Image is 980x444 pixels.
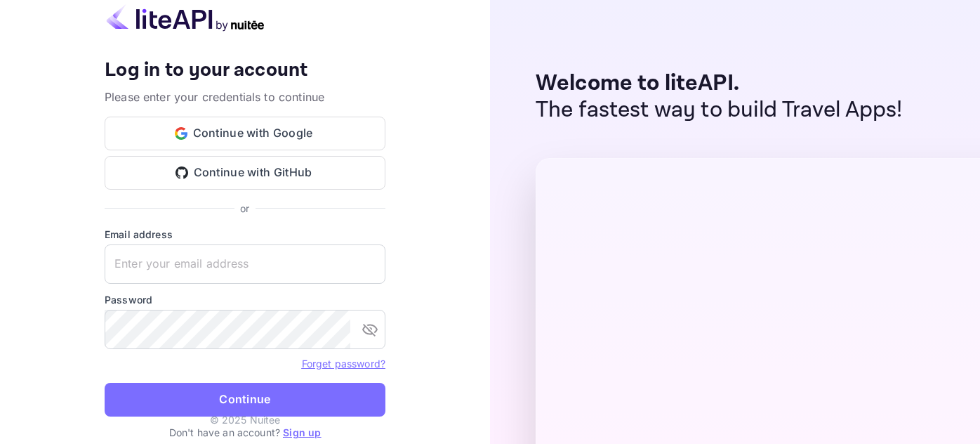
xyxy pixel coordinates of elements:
label: Password [105,292,385,307]
p: Please enter your credentials to continue [105,89,385,105]
a: Forget password? [302,358,385,370]
button: Continue with Google [105,117,385,150]
p: © 2025 Nuitee [210,412,281,427]
button: Continue with GitHub [105,156,385,190]
img: liteapi [105,4,266,32]
p: The fastest way to build Travel Apps! [536,97,903,124]
p: Don't have an account? [105,425,385,440]
a: Sign up [283,426,321,438]
button: toggle password visibility [356,315,384,344]
a: Forget password? [302,356,385,370]
label: Email address [105,227,385,242]
button: Continue [105,383,385,417]
p: Welcome to liteAPI. [536,70,903,97]
input: Enter your email address [105,244,385,284]
h4: Log in to your account [105,58,385,83]
p: or [240,201,249,216]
